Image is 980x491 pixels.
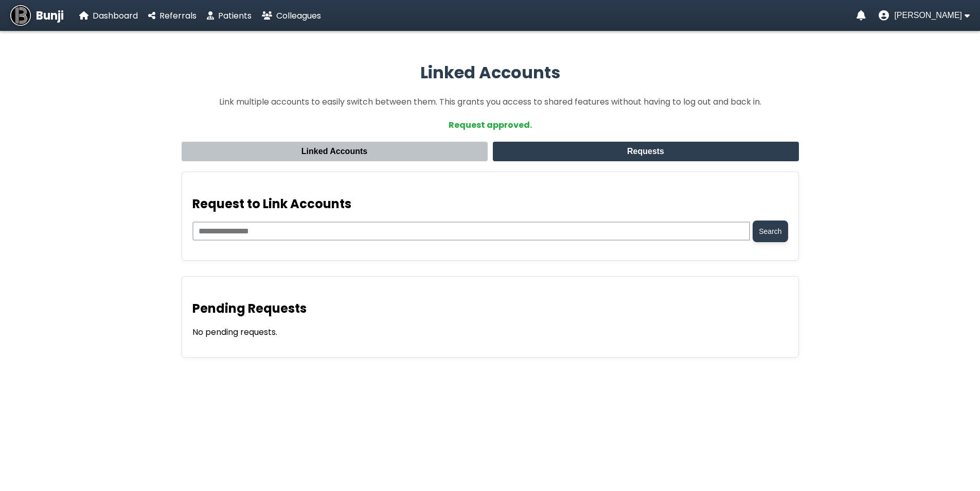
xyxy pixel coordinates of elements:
button: Search [753,221,788,242]
span: [PERSON_NAME] [894,11,962,20]
a: Patients [207,9,252,22]
button: User menu [879,10,970,21]
span: Bunji [36,7,64,24]
div: Request approved. [182,118,799,131]
span: Patients [218,10,252,22]
a: Bunji [10,5,64,26]
span: Dashboard [93,10,138,22]
span: Colleagues [276,10,321,22]
p: No pending requests. [192,326,788,338]
a: Colleagues [262,9,321,22]
h2: Linked Accounts [182,60,799,85]
img: Bunji Dental Referral Management [10,5,31,26]
h3: Request to Link Accounts [192,195,788,213]
a: Dashboard [79,9,138,22]
a: Referrals [148,9,197,22]
p: Link multiple accounts to easily switch between them. This grants you access to shared features w... [182,95,799,108]
span: Referrals [159,10,197,22]
button: Linked Accounts [182,142,488,161]
button: Requests [493,142,799,161]
a: Notifications [857,10,866,21]
h3: Pending Requests [192,299,788,317]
